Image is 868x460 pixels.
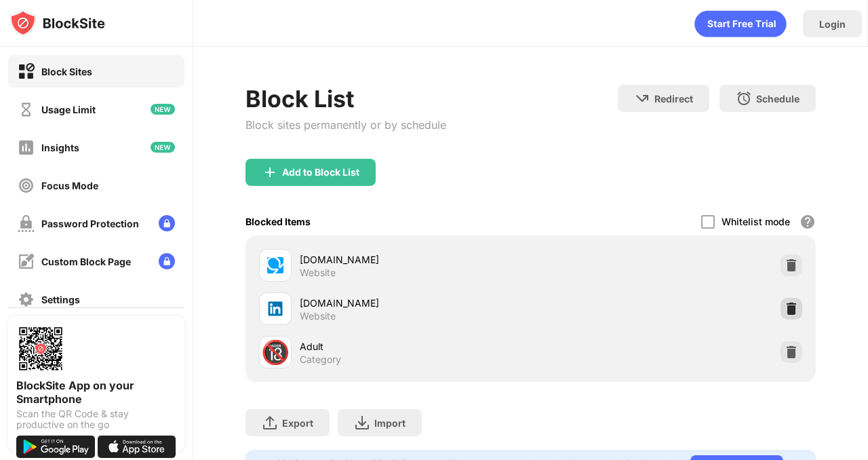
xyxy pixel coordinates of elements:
[41,104,96,115] div: Usage Limit
[18,177,35,194] img: focus-off.svg
[41,180,98,191] div: Focus Mode
[98,436,176,458] img: download-on-the-app-store.svg
[18,139,35,156] img: insights-off.svg
[245,216,311,227] div: Blocked Items
[16,324,65,373] img: options-page-qr-code.png
[41,142,79,153] div: Insights
[16,436,95,458] img: get-it-on-google-play.svg
[300,296,531,310] div: [DOMAIN_NAME]
[18,101,35,118] img: time-usage-off.svg
[16,408,176,430] div: Scan the QR Code & stay productive on the go
[300,339,531,353] div: Adult
[300,252,531,267] div: [DOMAIN_NAME]
[18,63,35,80] img: block-on.svg
[245,118,446,132] div: Block sites permanently or by schedule
[300,310,336,322] div: Website
[261,339,290,366] div: 🔞
[41,256,131,267] div: Custom Block Page
[756,93,800,104] div: Schedule
[300,267,336,279] div: Website
[41,294,80,305] div: Settings
[267,301,283,317] img: favicons
[282,167,359,178] div: Add to Block List
[300,353,341,366] div: Category
[245,85,446,113] div: Block List
[18,215,35,232] img: password-protection-off.svg
[159,253,175,269] img: lock-menu.svg
[18,291,35,308] img: settings-off.svg
[18,253,35,270] img: customize-block-page-off.svg
[16,379,176,406] div: BlockSite App on your Smartphone
[654,93,693,104] div: Redirect
[282,417,313,429] div: Export
[694,10,787,37] div: animation
[151,142,175,153] img: new-icon.svg
[722,216,790,227] div: Whitelist mode
[819,18,846,30] div: Login
[267,257,283,273] img: favicons
[41,66,92,77] div: Block Sites
[9,9,105,37] img: logo-blocksite.svg
[41,218,139,229] div: Password Protection
[159,215,175,231] img: lock-menu.svg
[151,104,175,115] img: new-icon.svg
[374,417,406,429] div: Import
